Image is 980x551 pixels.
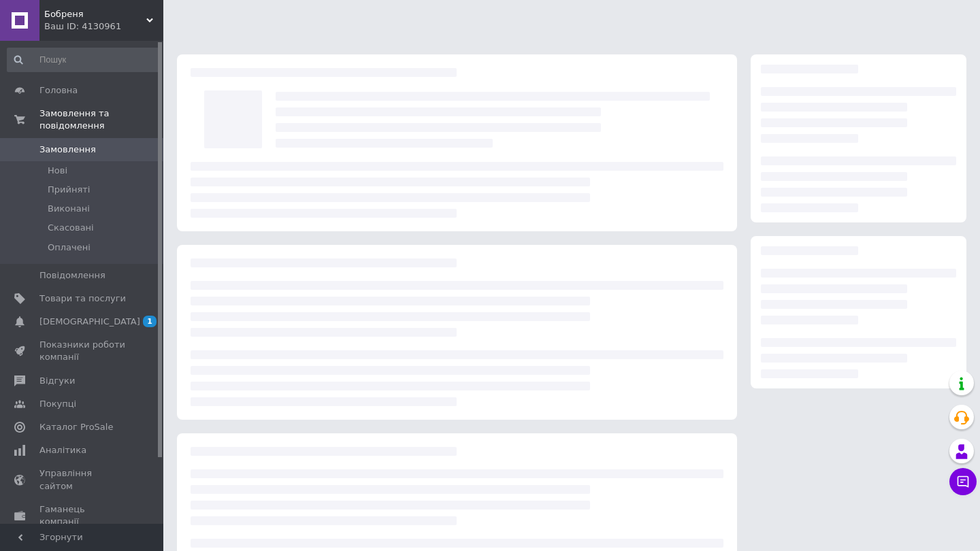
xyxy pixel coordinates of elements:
input: Пошук [7,48,161,72]
span: Аналітика [39,444,86,456]
span: Управління сайтом [39,467,126,492]
span: [DEMOGRAPHIC_DATA] [39,316,140,328]
span: 1 [143,316,157,327]
span: Покупці [39,398,76,410]
span: Оплачені [48,241,91,254]
span: Показники роботи компанії [39,339,126,363]
span: Виконані [48,203,90,215]
span: Бобреня [44,8,146,20]
span: Каталог ProSale [39,421,113,433]
div: Ваш ID: 4130961 [44,20,163,33]
span: Прийняті [48,184,90,196]
span: Повідомлення [39,269,105,282]
span: Замовлення [39,144,96,156]
span: Гаманець компанії [39,503,126,528]
span: Відгуки [39,375,75,387]
button: Чат з покупцем [949,468,977,495]
span: Головна [39,84,78,97]
span: Товари та послуги [39,293,126,305]
span: Замовлення та повідомлення [39,107,163,132]
span: Нові [48,165,67,177]
span: Скасовані [48,222,94,234]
